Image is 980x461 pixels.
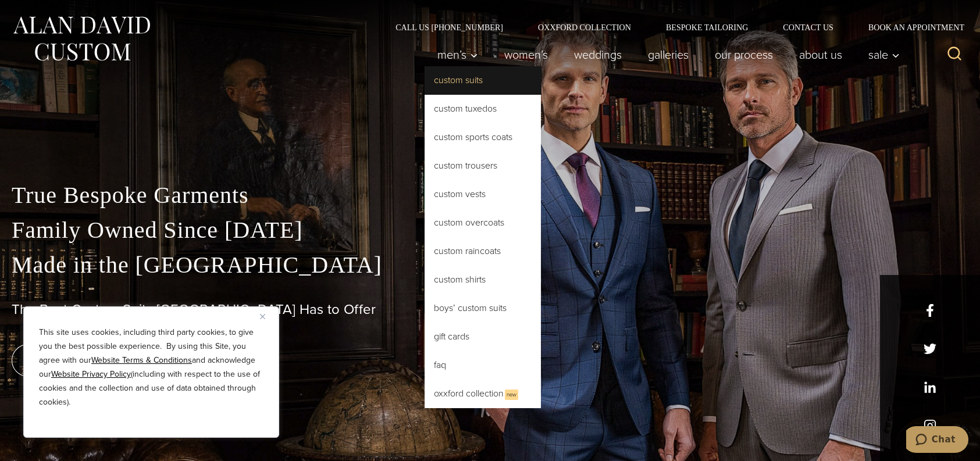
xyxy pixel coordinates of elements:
nav: Secondary Navigation [378,23,968,31]
a: Galleries [635,43,702,66]
button: View Search Form [940,41,968,69]
a: weddings [561,43,635,66]
a: Custom Trousers [425,152,541,180]
a: Custom Vests [425,180,541,208]
a: Our Process [702,43,786,66]
a: Custom Tuxedos [425,95,541,123]
img: Close [260,314,265,319]
button: Men’s sub menu toggle [425,43,491,66]
a: Custom Shirts [425,266,541,294]
a: Book an Appointment [851,23,968,31]
a: Custom Overcoats [425,209,541,237]
a: Custom Raincoats [425,237,541,265]
a: Contact Us [765,23,851,31]
a: Website Terms & Conditions [91,354,192,366]
a: book an appointment [12,344,174,377]
a: Gift Cards [425,323,541,351]
a: Bespoke Tailoring [648,23,765,31]
button: Sale sub menu toggle [856,43,906,66]
p: True Bespoke Garments Family Owned Since [DATE] Made in the [GEOGRAPHIC_DATA] [12,178,968,283]
p: This site uses cookies, including third party cookies, to give you the best possible experience. ... [39,326,263,409]
img: Alan David Custom [12,13,151,65]
a: About Us [786,43,856,66]
a: Custom Suits [425,66,541,94]
a: Website Privacy Policy [51,368,131,380]
iframe: Opens a widget where you can chat to one of our agents [906,426,968,455]
a: Oxxford CollectionNew [425,380,541,408]
h1: The Best Custom Suits [GEOGRAPHIC_DATA] Has to Offer [12,301,968,318]
a: Custom Sports Coats [425,123,541,151]
a: FAQ [425,351,541,379]
a: Boys’ Custom Suits [425,294,541,322]
a: Women’s [491,43,561,66]
button: Close [260,309,274,323]
a: Oxxford Collection [521,23,648,31]
span: New [505,389,518,400]
nav: Primary Navigation [425,43,906,66]
a: Call Us [PHONE_NUMBER] [378,23,521,31]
